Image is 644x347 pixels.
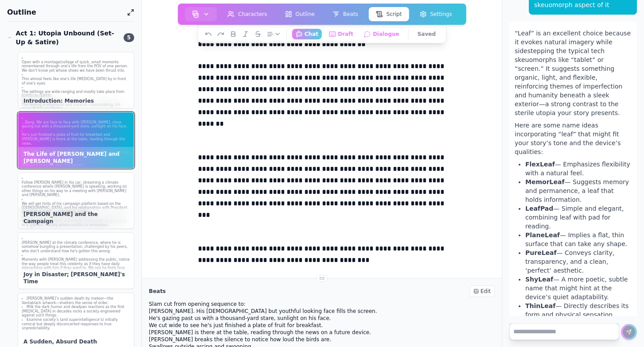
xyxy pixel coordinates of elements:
[22,120,130,129] p: ...Bang. We are face to face with [PERSON_NAME], close gazing out with a thousand-yard stare, sun...
[525,205,553,212] strong: LeafPad
[18,207,134,228] div: [PERSON_NAME] and the Campaign
[323,5,367,23] a: Beats
[515,29,632,121] p: “Leaf” is an excellent choice because it evokes natural imagery while sidestepping the typical te...
[278,7,322,21] button: Outline
[22,133,130,146] p: He's just finished a plate of fruit for breakfast and [PERSON_NAME] is there at the table, readin...
[219,5,276,23] a: Characters
[361,29,403,39] button: Dialogue
[124,33,134,42] span: 5
[149,322,495,329] p: We cut wide to see he's just finished a plate of fruit for breakfast.
[515,121,632,160] p: Here are some name ideas incorporating “leaf” that might fit your story’s tone and the device’s q...
[22,60,130,73] p: Open with a montage/collage of quick, small moments remembered through one's life from the POV of...
[18,94,134,108] div: Introduction: Memories
[149,315,495,322] p: He's gazing past us with a thousand-yard stare, sunlight on his face.
[525,177,632,204] li: — Suggests memory and permanence, a leaf that holds information.
[525,231,560,239] strong: PlaneLeaf
[367,5,411,23] a: Script
[192,11,199,18] img: storyboard
[22,241,130,254] p: [PERSON_NAME] at the climate conference, where he is somehow bungling a presentation, challenged ...
[149,308,495,315] p: [PERSON_NAME]. His [DEMOGRAPHIC_DATA] but youthful looking face fills the screen.
[525,249,557,256] strong: PureLeaf
[22,297,130,305] li: [PERSON_NAME]’s sudden death by meteor—the Vantablack artwork—shatters the sense of order.
[18,147,134,168] div: The Life of [PERSON_NAME] and [PERSON_NAME]
[149,288,166,295] h2: Beats
[525,161,555,168] strong: FlexLeaf
[412,7,459,21] button: Settings
[326,29,357,39] button: Draft
[525,302,555,309] strong: ThinLeaf
[525,275,632,301] li: — A more poetic, subtle name that might hint at the device’s quiet adaptability.
[22,305,130,318] li: Milk the dark humor and deadpan reactions as the first [MEDICAL_DATA] in decades rocks a society ...
[525,248,632,275] li: — Conveys clarity, transparency, and a clean, ‘perfect’ aesthetic.
[292,29,322,39] button: Chat
[525,301,632,319] li: — Directly describes its form and physical sensation.
[469,285,495,297] div: Edit
[18,267,134,289] div: Joy in Disaster; [PERSON_NAME]'s Time
[525,160,632,177] li: — Emphasizes flexibility with a natural feel.
[149,301,495,308] p: Slam cut from opening sequence to:
[22,258,130,270] p: Moments with [PERSON_NAME] addressing the public, notice the way people treat this celebrity as i...
[22,318,130,331] li: Examine society’s (and superintelligence’s) initially comical but deeply disconcerted responses t...
[411,5,461,23] a: Settings
[149,329,495,336] p: [PERSON_NAME] is there at the table, reading through the news on a future device.
[7,7,124,18] h1: Outline
[22,181,130,197] p: Follow [PERSON_NAME] in his car, streaming a climate conference where [PERSON_NAME] is speaking, ...
[525,204,632,231] li: — Simple and elegant, combining leaf with pad for reading.
[414,29,439,39] button: Saved
[369,7,409,21] button: Script
[22,77,130,85] p: This almost feels like one's life [MEDICAL_DATA] by in front of one's eyes.
[22,90,130,98] p: The settings are wide-ranging and mostly take place from [DATE] to [DATE].
[22,202,130,215] p: We will get hints of his campaign platform based on the [DEMOGRAPHIC_DATA], and his relationships...
[525,231,632,248] li: — Implies a flat, thin surface that can take any shape.
[7,29,118,46] div: Act 1: Utopia Unbound (Set-Up & Satire)
[276,5,323,23] a: Outline
[525,276,553,283] strong: ShyLeaf
[325,7,365,21] button: Beats
[221,7,275,21] button: Characters
[525,178,565,185] strong: MemorLeaf
[149,336,495,343] p: [PERSON_NAME] breaks the silence to notice how loud the birds are.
